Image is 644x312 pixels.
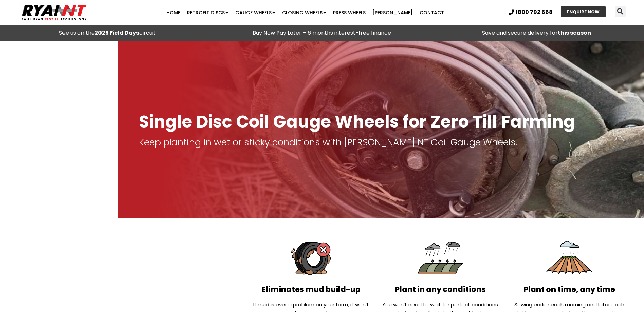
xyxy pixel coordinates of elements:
[433,28,641,38] p: Save and secure delivery for
[20,2,88,23] img: Ryan NT logo
[379,286,501,293] h2: Plant in any conditions
[561,6,606,17] a: ENQUIRE NOW
[279,6,330,19] a: Closing Wheels
[508,286,630,293] h2: Plant on time, any time
[558,29,591,37] strong: this season
[95,29,139,37] a: 2025 Field Days
[545,234,594,282] img: Plant on time any time
[330,6,369,19] a: Press Wheels
[567,9,600,14] span: ENQUIRE NOW
[509,9,553,15] a: 1800 792 668
[125,6,485,19] nav: Menu
[287,234,336,282] img: Eliminates mud build-up
[369,6,416,19] a: [PERSON_NAME]
[163,6,184,19] a: Home
[416,234,465,282] img: Plant in any conditions
[3,28,211,38] div: See us on the circuit
[250,286,372,293] h2: Eliminates mud build-up
[416,6,447,19] a: Contact
[615,6,626,17] div: Search
[516,9,553,15] span: 1800 792 668
[218,28,426,38] p: Buy Now Pay Later – 6 months interest-free finance
[232,6,279,19] a: Gauge Wheels
[184,6,232,19] a: Retrofit Discs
